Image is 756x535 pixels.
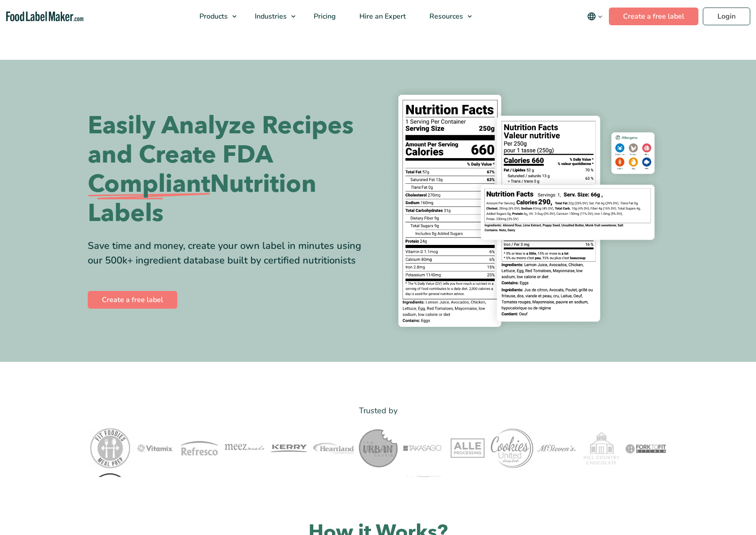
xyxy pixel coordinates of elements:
span: Compliant [88,170,210,199]
span: Resources [427,12,464,21]
span: Pricing [311,12,337,21]
a: Create a free label [88,291,177,309]
div: Save time and money, create your own label in minutes using our 500k+ ingredient database built b... [88,239,371,268]
span: Hire an Expert [357,12,407,21]
a: Login [703,8,750,25]
span: Products [197,12,229,21]
h1: Easily Analyze Recipes and Create FDA Nutrition Labels [88,111,371,228]
a: Create a free label [609,8,698,25]
p: Trusted by [88,404,668,417]
span: Industries [252,12,288,21]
